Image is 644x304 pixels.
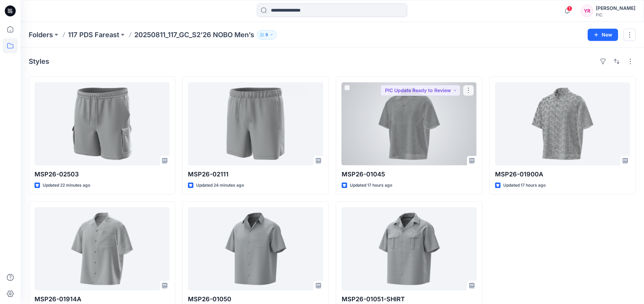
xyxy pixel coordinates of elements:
div: [PERSON_NAME] [596,4,635,12]
a: MSP26-01045 [342,82,477,165]
a: MSP26-01914A [35,207,169,290]
div: YR [581,5,593,17]
p: MSP26-01051-SHIRT [342,294,477,304]
p: MSP26-02111 [188,170,323,179]
a: MSP26-01900A [495,82,630,165]
a: MSP26-02503 [35,82,169,165]
button: New [588,29,618,41]
a: MSP26-02111 [188,82,323,165]
h4: Styles [29,57,49,66]
p: Updated 17 hours ago [503,182,546,189]
p: MSP26-01900A [495,170,630,179]
a: MSP26-01050 [188,207,323,290]
p: Updated 24 minutes ago [196,182,244,189]
span: 1 [567,6,572,11]
button: 9 [257,30,277,40]
p: MSP26-01914A [35,294,169,304]
a: MSP26-01051-SHIRT [342,207,477,290]
p: 9 [265,31,268,39]
p: MSP26-01050 [188,294,323,304]
a: Folders [29,30,53,40]
p: 20250811_117_GC_S2’26 NOBO Men’s [134,30,254,40]
p: Updated 17 hours ago [350,182,392,189]
div: PIC [596,12,635,17]
p: MSP26-02503 [35,170,169,179]
p: Updated 22 minutes ago [43,182,90,189]
p: MSP26-01045 [342,170,477,179]
a: 117 PDS Fareast [68,30,119,40]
